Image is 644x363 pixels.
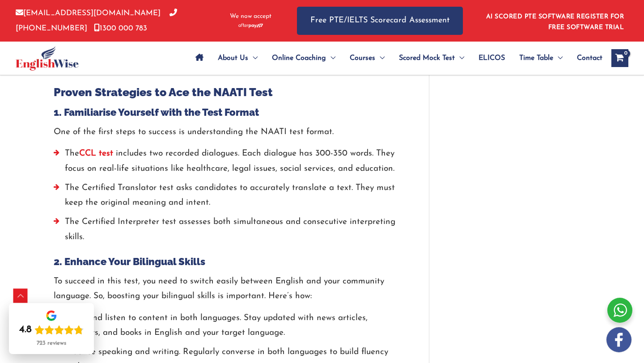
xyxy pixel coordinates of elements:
[570,42,602,74] a: Contact
[343,42,392,74] a: CoursesMenu Toggle
[16,46,79,71] img: cropped-ew-logo
[19,324,32,336] div: 4.8
[218,42,248,74] span: About Us
[471,42,512,74] a: ELICOS
[238,23,263,28] img: Afterpay-Logo
[455,42,464,74] span: Menu Toggle
[481,6,628,35] aside: Header Widget 1
[512,42,570,74] a: Time TableMenu Toggle
[54,181,402,215] li: The Certified Translator test asks candidates to accurately translate a text. They must keep the ...
[19,324,84,336] div: Rating: 4.8 out of 5
[486,13,624,31] a: AI SCORED PTE SOFTWARE REGISTER FOR FREE SOFTWARE TRIAL
[519,42,553,74] span: Time Table
[54,106,402,118] h4: 1. Familiarise Yourself with the Test Format
[188,42,602,74] nav: Site Navigation: Main Menu
[230,12,271,21] span: We now accept
[54,256,402,267] h4: 2. Enhance Your Bilingual Skills
[375,42,385,74] span: Menu Toggle
[54,85,402,100] h2: Proven Strategies to Ace the NAATI Test
[16,9,177,32] a: [PHONE_NUMBER]
[79,149,113,158] strong: CCL test
[272,42,326,74] span: Online Coaching
[326,42,335,74] span: Menu Toggle
[37,340,66,347] div: 723 reviews
[79,149,116,158] a: CCL test
[54,311,402,345] li: Read and listen to content in both languages. Stay updated with news articles, podcasts, and book...
[479,42,505,74] span: ELICOS
[577,42,602,74] span: Contact
[54,125,402,139] p: One of the first steps to success is understanding the NAATI test format.
[392,42,471,74] a: Scored Mock TestMenu Toggle
[553,42,563,74] span: Menu Toggle
[611,49,628,67] a: View Shopping Cart, empty
[399,42,455,74] span: Scored Mock Test
[211,42,265,74] a: About UsMenu Toggle
[54,274,402,304] p: To succeed in this test, you need to switch easily between English and your community language. S...
[54,146,402,181] li: The includes two recorded dialogues. Each dialogue has 300-350 words. They focus on real-life sit...
[265,42,343,74] a: Online CoachingMenu Toggle
[350,42,375,74] span: Courses
[54,215,402,249] li: The Certified Interpreter test assesses both simultaneous and consecutive interpreting skills.
[606,327,631,352] img: white-facebook.png
[248,42,258,74] span: Menu Toggle
[94,25,147,32] a: 1300 000 783
[297,7,463,35] a: Free PTE/IELTS Scorecard Assessment
[16,9,161,17] a: [EMAIL_ADDRESS][DOMAIN_NAME]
